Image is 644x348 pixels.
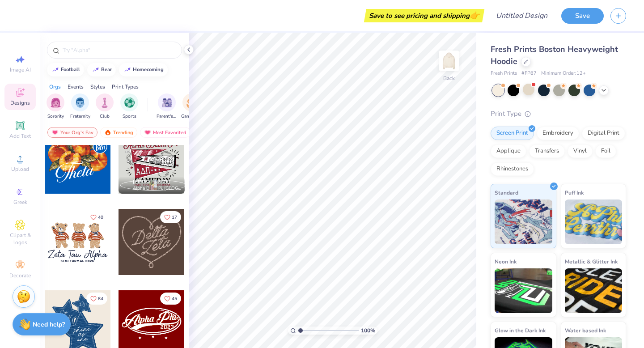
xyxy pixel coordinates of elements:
div: Digital Print [582,127,625,140]
span: Image AI [10,66,31,73]
span: Fraternity [70,113,90,120]
img: trend_line.gif [92,67,99,72]
div: Orgs [49,83,61,91]
button: Like [160,211,181,223]
button: filter button [181,93,202,120]
img: trend_line.gif [52,67,59,72]
span: 40 [98,215,103,220]
button: bear [87,63,116,76]
div: filter for Sorority [47,93,64,120]
button: Like [86,211,107,223]
input: Untitled Design [489,7,555,25]
span: Minimum Order: 12 + [541,70,586,77]
span: Upload [11,166,29,173]
div: Foil [595,144,616,158]
div: filter for Parent's Weekend [157,93,177,120]
div: Embroidery [537,127,579,140]
img: trend_line.gif [124,67,131,72]
button: filter button [120,93,138,120]
img: Metallic & Glitter Ink [565,268,623,313]
span: Water based Ink [565,326,606,335]
img: Game Day Image [186,98,197,108]
img: Sorority Image [51,98,61,108]
span: # FP87 [521,70,537,77]
span: Neon Ink [495,257,517,266]
button: filter button [157,93,177,120]
span: Standard [495,188,518,197]
span: Sorority [47,113,64,120]
div: Back [443,74,455,82]
div: Save to see pricing and shipping [366,9,482,22]
span: Decorate [9,272,31,279]
span: 84 [98,297,103,301]
div: Transfers [529,144,565,158]
button: Like [86,293,107,305]
span: 100 % [361,327,375,335]
div: filter for Fraternity [70,93,90,120]
strong: Need help? [33,320,65,329]
div: filter for Game Day [181,93,202,120]
span: Glow in the Dark Ink [495,326,546,335]
span: Game Day [181,113,202,120]
button: homecoming [119,63,168,76]
img: Club Image [100,98,110,108]
img: Puff Ink [565,199,623,244]
input: Try "Alpha" [62,46,176,55]
span: Clipart & logos [4,232,36,246]
img: Sports Image [124,98,135,108]
button: filter button [96,93,114,120]
div: Screen Print [491,127,534,140]
span: Fresh Prints Boston Heavyweight Hoodie [491,44,618,67]
span: 45 [172,297,177,301]
div: Rhinestones [491,162,534,176]
span: Sports [123,113,136,120]
button: Like [160,293,181,305]
button: filter button [70,93,90,120]
button: football [47,63,84,76]
span: Parent's Weekend [157,113,177,120]
span: Metallic & Glitter Ink [565,257,618,266]
div: Most Favorited [140,127,191,138]
span: Designs [10,99,30,106]
span: Puff Ink [565,188,584,197]
img: trending.gif [104,129,111,136]
div: filter for Sports [120,93,138,120]
span: Greek [13,199,27,206]
img: Neon Ink [495,268,552,313]
div: filter for Club [96,93,114,120]
div: Print Type [491,109,626,119]
div: bear [101,67,112,72]
img: Parent's Weekend Image [162,98,172,108]
span: 17 [172,215,177,220]
span: Club [100,113,110,120]
img: most_fav.gif [144,129,151,136]
div: Applique [491,144,526,158]
div: Trending [100,127,137,138]
span: Add Text [9,132,31,140]
span: Fresh Prints [491,70,517,77]
img: Fraternity Image [75,98,85,108]
img: most_fav.gif [51,129,59,136]
button: Save [561,8,604,24]
img: Standard [495,199,552,244]
span: [PERSON_NAME] [133,178,170,185]
button: filter button [47,93,64,120]
span: 👉 [470,10,479,21]
img: Back [440,52,458,70]
div: Styles [90,83,105,91]
div: Your Org's Fav [47,127,97,138]
div: Vinyl [568,144,593,158]
div: homecoming [133,67,164,72]
div: Events [68,83,84,91]
div: Print Types [112,83,139,91]
span: Alpha Delta Pi, [GEOGRAPHIC_DATA][US_STATE] at [GEOGRAPHIC_DATA] [133,185,181,192]
div: football [61,67,80,72]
